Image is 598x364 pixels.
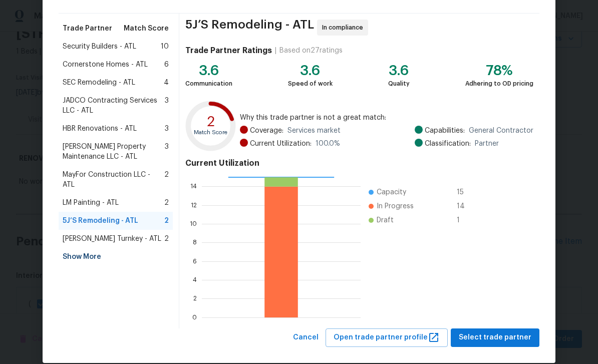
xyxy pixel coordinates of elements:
div: 3.6 [388,66,410,76]
span: Coverage: [250,126,283,136]
span: JADCO Contracting Services LLC - ATL [63,96,165,116]
div: Quality [388,79,410,89]
span: 5J’S Remodeling - ATL [63,216,138,226]
span: 15 [457,187,473,197]
span: [PERSON_NAME] Property Maintenance LLC - ATL [63,142,165,162]
span: 10 [161,42,169,52]
div: Communication [185,79,232,89]
span: Security Builders - ATL [63,42,136,52]
span: [PERSON_NAME] Turnkey - ATL [63,234,161,244]
span: In compliance [322,23,367,33]
span: 6 [164,60,169,70]
span: Capabilities: [425,126,465,136]
div: Adhering to OD pricing [465,79,533,89]
span: Open trade partner profile [334,331,440,344]
span: 2 [164,198,169,208]
span: Partner [475,139,499,149]
span: 3 [165,142,169,162]
text: 6 [193,258,197,264]
h4: Trade Partner Ratings [185,46,272,56]
span: General Contractor [469,126,533,136]
span: 1 [457,215,473,225]
span: Classification: [425,139,471,149]
div: Show More [59,248,173,266]
span: 2 [164,234,169,244]
div: 78% [465,66,533,76]
text: 4 [193,277,197,283]
span: 3 [165,124,169,134]
span: MayFor Construction LLC - ATL [63,170,164,190]
span: Cancel [293,331,319,344]
h4: Current Utilization [185,158,533,168]
text: 2 [193,295,197,301]
span: SEC Remodeling - ATL [63,78,135,88]
span: 14 [457,201,473,211]
text: 10 [190,221,197,227]
span: 5J’S Remodeling - ATL [185,20,314,36]
span: Current Utilization: [250,139,312,149]
div: 3.6 [288,66,333,76]
span: In Progress [377,201,414,211]
span: Match Score [124,24,169,34]
span: 100.0 % [316,139,340,149]
text: 8 [193,239,197,245]
span: 2 [164,216,169,226]
span: 3 [165,96,169,116]
span: Trade Partner [63,24,112,34]
div: 3.6 [185,66,232,76]
span: LM Painting - ATL [63,198,119,208]
span: 2 [164,170,169,190]
text: Match Score [194,130,227,135]
text: 2 [207,115,215,129]
div: Based on 27 ratings [279,46,343,56]
button: Open trade partner profile [326,328,448,347]
span: Cornerstone Homes - ATL [63,60,148,70]
span: Why this trade partner is not a great match: [240,113,533,123]
text: 0 [192,314,197,320]
span: Services market [287,126,341,136]
span: HBR Renovations - ATL [63,124,137,134]
span: Select trade partner [459,331,531,344]
span: 4 [164,78,169,88]
div: | [272,46,279,56]
text: 12 [191,202,197,208]
text: 14 [190,183,197,189]
button: Cancel [289,328,323,347]
span: Draft [377,215,394,225]
button: Select trade partner [451,328,539,347]
div: Speed of work [288,79,333,89]
span: Capacity [377,187,406,197]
